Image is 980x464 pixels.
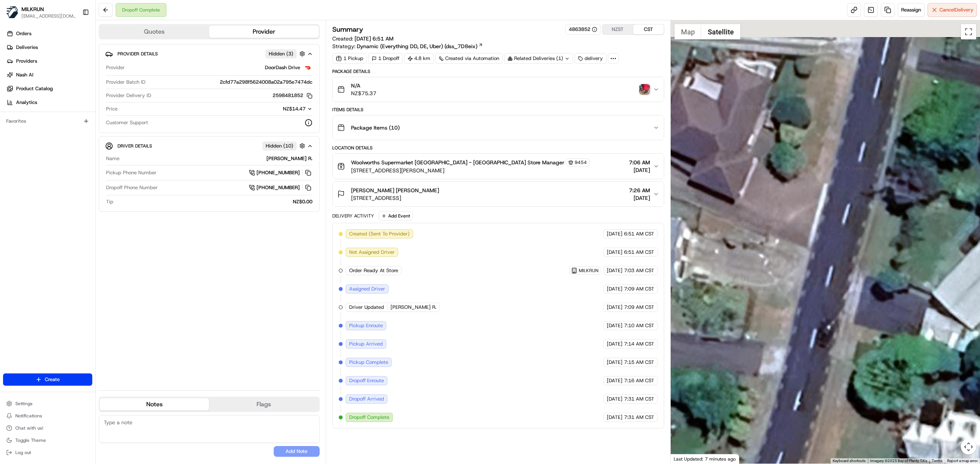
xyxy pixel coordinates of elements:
span: Pickup Enroute [349,322,383,329]
a: Orders [3,28,95,40]
span: 7:26 AM [629,187,650,194]
span: Assigned Driver [349,286,385,292]
span: [STREET_ADDRESS] [351,194,439,202]
a: Analytics [3,96,95,109]
button: Keyboard shortcuts [833,458,866,464]
span: Pickup Complete [349,359,388,366]
a: Terms (opens in new tab) [932,459,942,463]
span: NZ$75.37 [351,89,376,97]
a: Dynamic (Everything DD, DE, Uber) (dss_7D8eix) [357,42,483,50]
span: Deliveries [16,44,38,51]
span: [DATE] [607,286,622,292]
div: NZ$0.00 [116,198,312,205]
button: Provider [209,26,318,38]
button: Quotes [100,26,209,38]
div: Favorites [3,115,92,127]
a: Product Catalog [3,83,95,95]
a: [PHONE_NUMBER] [249,169,312,177]
button: Woolworths Supermarket [GEOGRAPHIC_DATA] - [GEOGRAPHIC_DATA] Store Manager9454[STREET_ADDRESS][PE... [333,154,664,179]
span: Create [45,376,60,383]
button: Toggle Theme [3,435,92,446]
button: Show street map [675,24,701,39]
span: Hidden ( 10 ) [266,143,293,149]
button: Flags [209,398,318,410]
span: Orders [16,30,31,37]
button: 2598481852 [273,92,312,99]
span: Package Items ( 10 ) [351,124,400,131]
span: [STREET_ADDRESS][PERSON_NAME] [351,167,590,174]
span: Notifications [15,413,42,419]
span: Created: [332,35,394,42]
span: Product Catalog [16,85,53,92]
span: Woolworths Supermarket [GEOGRAPHIC_DATA] - [GEOGRAPHIC_DATA] Store Manager [351,159,564,166]
a: Report a map error [947,459,978,463]
span: [DATE] [607,341,622,347]
span: Nash AI [16,71,33,78]
span: Provider Delivery ID [106,92,151,99]
span: Provider Batch ID [106,79,145,86]
a: Providers [3,55,95,67]
span: [DATE] [607,396,622,402]
a: Nash AI [3,69,95,81]
span: 7:10 AM CST [624,322,654,329]
div: Location Details [332,145,664,151]
span: Driver Updated [349,304,384,311]
span: [DATE] [607,377,622,384]
button: Settings [3,398,92,409]
span: MILKRUN [579,268,598,274]
span: [DATE] [607,359,622,366]
span: Provider [106,64,125,71]
img: photo_proof_of_delivery image [639,84,650,95]
span: 7:31 AM CST [624,414,654,421]
span: Dropoff Arrived [349,396,384,402]
button: Package Items (10) [333,115,664,140]
button: Notes [100,398,209,410]
span: 2cfd77a298f5624008a02a795e7474dc [220,79,312,86]
span: 6:51 AM CST [624,230,654,237]
span: [DATE] [607,230,622,237]
button: Create [3,373,92,386]
span: Chat with us! [15,425,43,431]
span: [DATE] [607,322,622,329]
span: [PHONE_NUMBER] [256,169,300,176]
div: delivery [575,53,606,64]
span: Created (Sent To Provider) [349,230,410,237]
button: Provider DetailsHidden (3) [105,47,313,60]
span: 6:51 AM CST [624,249,654,256]
span: Reassign [901,6,921,13]
button: Driver DetailsHidden (10) [105,140,313,152]
button: Show satellite imagery [701,24,740,39]
button: Map camera controls [961,439,976,454]
span: Order Ready At Store [349,267,398,274]
img: Google [673,454,698,464]
button: [EMAIL_ADDRESS][DOMAIN_NAME] [21,13,76,19]
span: [DATE] [607,414,622,421]
button: MILKRUN [21,5,44,13]
span: Imagery ©2025 Bay of Plenty TA's [870,459,927,463]
img: doordash_logo_v2.png [303,63,312,72]
span: DoorDash Drive [265,64,300,71]
button: Chat with us! [3,423,92,433]
div: Delivery Activity [332,213,374,219]
button: Hidden (10) [262,141,307,151]
span: Tip [106,198,113,205]
button: N/ANZ$75.37photo_proof_of_delivery image [333,77,664,102]
span: 7:15 AM CST [624,359,654,366]
span: Dropoff Complete [349,414,389,421]
span: [DATE] [629,194,650,202]
span: [PHONE_NUMBER] [256,184,300,191]
button: Notifications [3,410,92,421]
div: Created via Automation [435,53,503,64]
span: 7:14 AM CST [624,341,654,347]
button: Add Event [379,211,413,221]
span: Log out [15,449,31,456]
span: 9454 [575,159,587,165]
div: [PERSON_NAME] R. [122,155,312,162]
span: Price [106,105,118,112]
button: Log out [3,447,92,458]
button: Toggle fullscreen view [961,24,976,39]
span: Pickup Arrived [349,341,383,347]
